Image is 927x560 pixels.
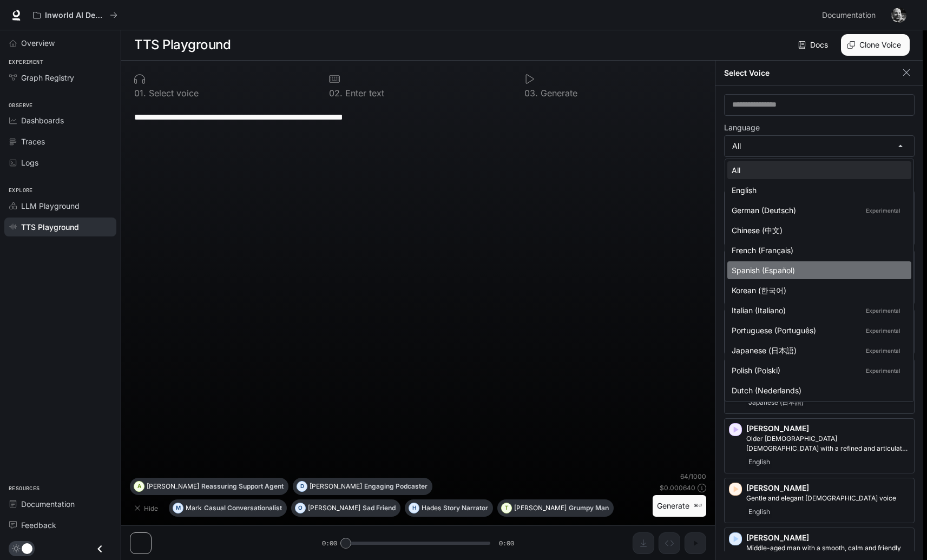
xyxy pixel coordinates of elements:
div: Japanese (日本語) [732,345,903,356]
div: Chinese (中文) [732,225,903,236]
div: Polish (Polski) [732,365,903,376]
div: German (Deutsch) [732,205,903,216]
p: Experimental [864,326,903,335]
div: Portuguese (Português) [732,325,903,336]
div: All [732,164,903,176]
p: Experimental [864,346,903,355]
div: Korean (한국어) [732,285,903,296]
div: English [732,185,903,196]
div: French (Français) [732,245,903,256]
div: Italian (Italiano) [732,305,903,316]
div: Spanish (Español) [732,265,903,276]
p: Experimental [864,306,903,315]
p: Experimental [864,206,903,215]
p: Experimental [864,366,903,375]
div: Dutch (Nederlands) [732,385,903,396]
